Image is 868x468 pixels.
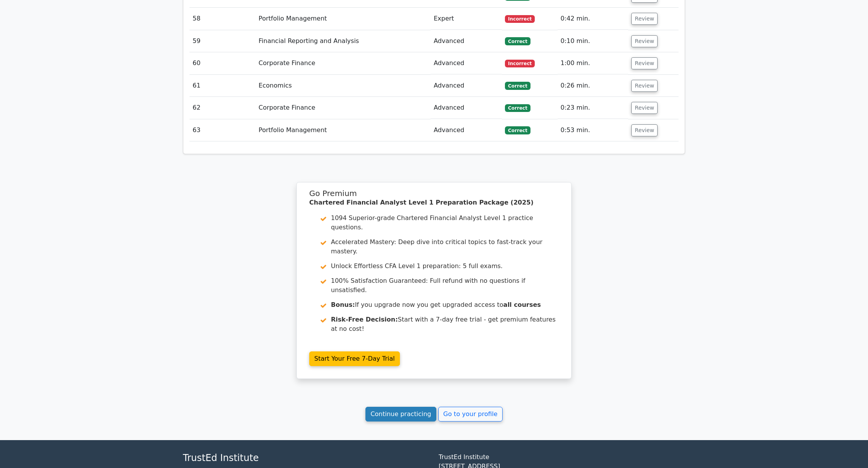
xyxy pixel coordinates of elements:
td: Advanced [431,30,502,52]
button: Review [631,124,658,136]
td: Corporate Finance [255,52,431,74]
span: Incorrect [505,15,535,23]
td: Economics [255,75,431,97]
td: 60 [189,52,255,74]
td: Corporate Finance [255,97,431,119]
button: Review [631,102,658,114]
td: 59 [189,30,255,52]
span: Correct [505,82,530,89]
td: 62 [189,97,255,119]
td: Portfolio Management [255,119,431,141]
a: Go to your profile [438,407,503,422]
h4: TrustEd Institute [183,453,429,464]
td: Portfolio Management [255,8,431,30]
td: 1:00 min. [558,52,629,74]
td: Expert [431,8,502,30]
span: Correct [505,126,530,134]
td: 0:10 min. [558,30,629,52]
button: Review [631,35,658,47]
td: 0:26 min. [558,75,629,97]
td: 0:53 min. [558,119,629,141]
span: Correct [505,104,530,112]
button: Review [631,57,658,69]
a: Start Your Free 7-Day Trial [309,351,400,366]
td: 63 [189,119,255,141]
td: Advanced [431,119,502,141]
a: Continue practicing [365,407,436,422]
td: Advanced [431,97,502,119]
button: Review [631,80,658,92]
button: Review [631,13,658,25]
td: Advanced [431,75,502,97]
td: Advanced [431,52,502,74]
span: Incorrect [505,60,535,67]
td: Financial Reporting and Analysis [255,30,431,52]
td: 58 [189,8,255,30]
span: Correct [505,37,530,45]
td: 61 [189,75,255,97]
td: 0:23 min. [558,97,629,119]
td: 0:42 min. [558,8,629,30]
